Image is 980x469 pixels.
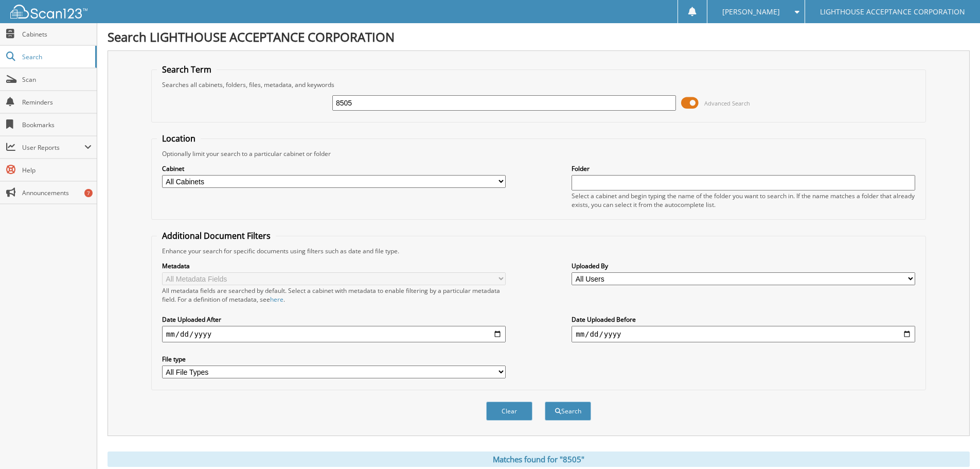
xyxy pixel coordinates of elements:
[162,262,506,270] label: Metadata
[572,326,915,342] input: end
[162,326,506,342] input: start
[572,262,915,270] label: Uploaded By
[162,164,506,173] label: Cabinet
[162,286,506,304] div: All metadata fields are searched by default. Select a cabinet with metadata to enable filtering b...
[22,30,92,39] span: Cabinets
[22,166,92,175] span: Help
[157,80,920,89] div: Searches all cabinets, folders, files, metadata, and keywords
[22,53,90,61] span: Search
[10,5,87,19] img: scan123-logo-white.svg
[545,402,591,421] button: Search
[108,28,970,45] h1: Search LIGHTHOUSE ACCEPTANCE CORPORATION
[22,98,92,107] span: Reminders
[704,99,750,107] span: Advanced Search
[572,315,915,324] label: Date Uploaded Before
[157,230,276,241] legend: Additional Document Filters
[22,188,92,197] span: Announcements
[84,189,93,197] div: 7
[820,9,965,15] span: LIGHTHOUSE ACCEPTANCE CORPORATION
[162,355,506,363] label: File type
[22,143,84,152] span: User Reports
[157,133,201,144] legend: Location
[157,64,217,75] legend: Search Term
[22,75,92,84] span: Scan
[486,402,532,421] button: Clear
[157,247,920,255] div: Enhance your search for specific documents using filters such as date and file type.
[162,315,506,324] label: Date Uploaded After
[722,9,780,15] span: [PERSON_NAME]
[270,295,283,304] a: here
[572,192,915,209] div: Select a cabinet and begin typing the name of the folder you want to search in. If the name match...
[108,451,970,467] div: Matches found for "8505"
[572,164,915,173] label: Folder
[157,149,920,158] div: Optionally limit your search to a particular cabinet or folder
[22,120,92,129] span: Bookmarks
